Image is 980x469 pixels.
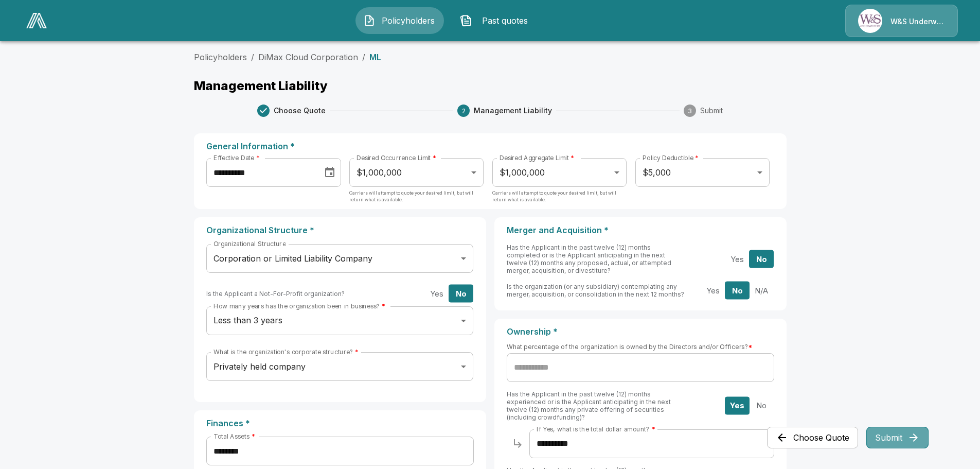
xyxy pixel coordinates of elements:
[767,427,858,448] button: Choose Quote
[206,352,473,381] div: Privately held company
[349,189,483,210] p: Carriers will attempt to quote your desired limit, but will return what is available.
[213,348,359,356] label: What is the organization's corporate structure?
[380,14,436,27] span: Policyholders
[507,341,774,352] h6: What percentage of the organization is owned by the Directors and/or Officers?
[537,425,655,433] label: If Yes, what is the total dollar amount?
[474,106,552,116] span: Management Liability
[749,282,774,300] button: N/A
[492,158,626,187] div: $1,000,000
[507,283,684,298] span: Is the organization (or any subsidiary) contemplating any merger, acquisition, or consolidation i...
[866,427,929,448] button: Submit
[349,158,483,187] div: $1,000,000
[206,244,473,273] div: Corporation or Limited Liability Company
[492,189,626,210] p: Carriers will attempt to quote your desired limit, but will return what is available.
[369,53,381,61] p: ML
[206,290,345,298] span: Is the Applicant a Not-For-Profit organization?
[213,153,259,162] label: Effective Date
[206,142,774,151] p: General Information *
[213,239,286,248] label: Organizational Structure
[507,327,774,337] p: Ownership *
[251,51,254,63] li: /
[213,302,385,310] label: How many years has the organization been in business?
[507,244,671,274] span: Has the Applicant in the past twelve (12) months completed or is the Applicant anticipating in th...
[476,14,533,27] span: Past quotes
[507,390,671,421] span: Has the Applicant in the past twelve (12) months experienced or is the Applicant anticipating in ...
[700,106,723,116] span: Submit
[194,51,787,63] nav: breadcrumb
[362,51,365,63] li: /
[725,250,750,268] button: Yes
[357,153,436,162] label: Desired Occurrence Limit
[688,107,692,115] text: 3
[319,162,340,183] button: Choose date, selected date is Nov 1, 2025
[452,7,541,34] button: Past quotes IconPast quotes
[355,7,444,34] button: Policyholders IconPolicyholders
[26,13,47,28] img: AA Logo
[749,396,774,414] button: No
[206,225,474,235] p: Organizational Structure *
[258,52,358,62] a: DiMax Cloud Corporation
[643,153,699,162] label: Policy Deductible
[725,282,750,300] button: No
[206,419,474,428] p: Finances *
[206,306,473,335] div: Less than 3 years
[213,432,255,441] label: Total Assets
[194,52,247,62] a: Policyholders
[749,250,774,268] button: No
[363,14,376,27] img: Policyholders Icon
[725,396,750,414] button: Yes
[635,158,769,187] div: $5,000
[462,107,466,115] text: 2
[460,14,472,27] img: Past quotes Icon
[424,285,449,303] button: Yes
[507,225,774,235] p: Merger and Acquisition *
[701,282,725,300] button: Yes
[449,285,473,303] button: No
[500,153,574,162] label: Desired Aggregate Limit
[274,106,326,116] span: Choose Quote
[194,80,787,92] p: Management Liability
